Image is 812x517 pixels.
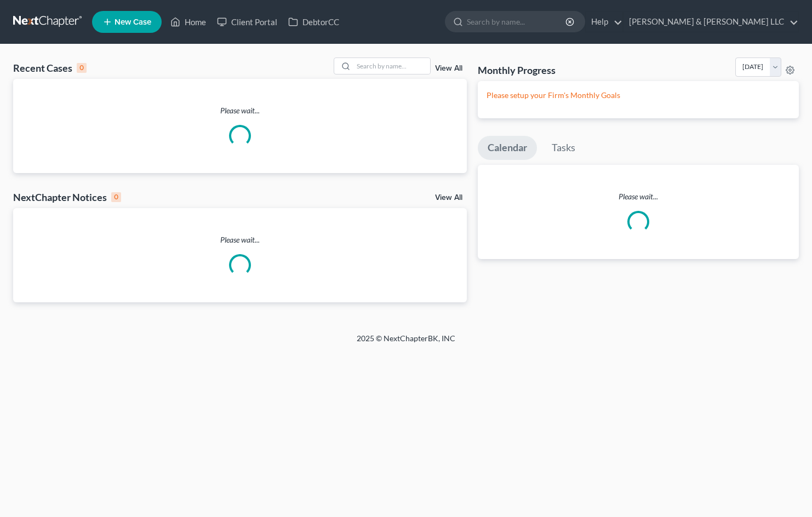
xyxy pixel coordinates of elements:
a: View All [435,65,462,72]
span: New Case [115,18,151,26]
a: Help [586,12,622,32]
div: 0 [111,192,121,202]
p: Please wait... [13,234,467,245]
h3: Monthly Progress [478,64,556,77]
a: Calendar [478,136,537,160]
input: Search by name... [467,12,567,32]
a: [PERSON_NAME] & [PERSON_NAME] LLC [624,12,798,32]
a: View All [435,194,462,202]
a: DebtorCC [283,12,345,32]
p: Please setup your Firm's Monthly Goals [487,90,790,101]
div: NextChapter Notices [13,191,121,204]
input: Search by name... [353,58,430,74]
div: Recent Cases [13,61,87,74]
a: Client Portal [211,12,283,32]
p: Please wait... [13,105,467,116]
a: Tasks [542,136,585,160]
div: 0 [77,63,87,73]
p: Please wait... [478,191,799,202]
div: 2025 © NextChapterBK, INC [94,333,718,353]
a: Home [165,12,211,32]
